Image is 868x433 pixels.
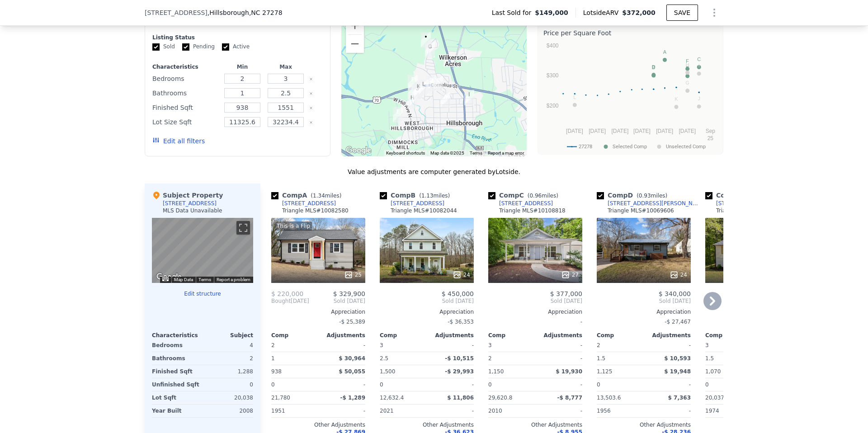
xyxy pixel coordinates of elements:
input: Pending [182,43,189,51]
text: $400 [547,42,559,49]
label: Pending [182,43,215,51]
span: Last Sold for [492,8,535,17]
div: Comp C [488,191,562,200]
div: Modify Comp Filters [152,18,323,34]
text: E [686,66,689,71]
text: Unselected Comp [666,144,706,150]
span: 1,150 [488,368,504,375]
span: $ 19,948 [664,368,691,375]
div: 565 N Nash St [426,76,436,91]
a: [STREET_ADDRESS][PERSON_NAME] [705,200,810,207]
text: [DATE] [633,128,651,134]
span: 12,632.4 [380,395,404,401]
span: 0 [488,381,492,388]
span: 13,503.6 [597,395,621,401]
div: 24 [453,270,470,279]
div: Finished Sqft [152,101,219,114]
span: 0 [705,381,709,388]
a: Open this area in Google Maps (opens a new window) [154,271,184,283]
text: $300 [547,72,559,79]
div: 1.5 [597,352,642,365]
div: Comp A [271,191,345,200]
span: 20,037.6 [705,395,729,401]
span: -$ 10,515 [445,355,474,362]
text: [DATE] [611,128,628,134]
div: Triangle MLS # 10090855 [716,207,783,214]
div: MLS Data Unavailable [163,207,222,214]
div: 422 Revere Rd [433,76,443,91]
img: Google [154,271,184,283]
div: Finished Sqft [152,365,201,378]
span: Sold [DATE] [309,297,365,305]
div: [STREET_ADDRESS] [499,200,553,207]
text: C [697,56,701,62]
div: Triangle MLS # 10082580 [282,207,349,214]
text: [DATE] [656,128,673,134]
a: Report a map error [488,151,524,155]
span: -$ 1,289 [340,395,365,401]
svg: A chart. [543,39,717,152]
div: 506 Terrell Rd [419,80,429,95]
div: - [537,339,582,352]
div: 2.5 [380,352,425,365]
div: 609 Locust Rd [421,32,431,47]
button: Edit all filters [152,136,205,146]
div: Bathrooms [152,87,219,99]
span: -$ 29,993 [445,368,474,375]
span: $ 7,363 [668,395,691,401]
span: $149,000 [535,8,568,17]
span: Sold [DATE] [488,297,582,305]
div: Triangle MLS # 10069606 [608,207,674,214]
div: Bathrooms [152,352,201,365]
div: Map [152,218,253,283]
div: Adjustments [535,332,582,339]
text: G [685,80,689,85]
span: Sold [DATE] [597,297,691,305]
span: 0 [597,381,600,388]
div: Lot Sqft [152,391,201,404]
div: - [705,315,799,328]
div: 416 Forrest St [412,84,422,99]
text: J [698,96,700,101]
div: Appreciation [271,308,365,315]
span: 938 [271,368,282,375]
button: Zoom out [346,35,364,53]
span: 3 [488,342,492,348]
span: -$ 27,467 [665,319,691,325]
div: 1974 [705,405,750,417]
span: -$ 36,353 [448,319,474,325]
div: - [320,405,365,417]
text: [DATE] [589,128,606,134]
span: 1.13 [421,193,434,199]
text: K [675,96,678,102]
text: L [573,94,576,100]
div: Other Adjustments [488,421,582,428]
text: I [698,63,700,68]
span: 0.96 [529,193,542,199]
text: Selected Comp [613,144,647,150]
text: Sep [706,128,716,134]
div: 0 [204,378,253,391]
button: Keyboard shortcuts [386,150,425,156]
div: 25 [344,270,362,279]
div: - [646,339,691,352]
span: $ 450,000 [442,290,474,297]
div: Comp [380,332,427,339]
span: 2 [271,342,275,348]
div: This is a Flip [275,221,312,231]
div: Bedrooms [152,72,219,85]
div: Lot Size Sqft [152,116,219,128]
input: Sold [152,43,160,51]
a: [STREET_ADDRESS] [380,200,444,207]
div: 1956 [597,405,642,417]
div: - [488,315,582,328]
span: $ 11,806 [447,395,474,401]
div: - [320,339,365,352]
span: $ 50,055 [339,368,365,375]
span: 2 [597,342,600,348]
div: 20,038 [204,391,253,404]
div: Other Adjustments [271,421,365,428]
div: Comp [488,332,535,339]
div: 2021 [380,405,425,417]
